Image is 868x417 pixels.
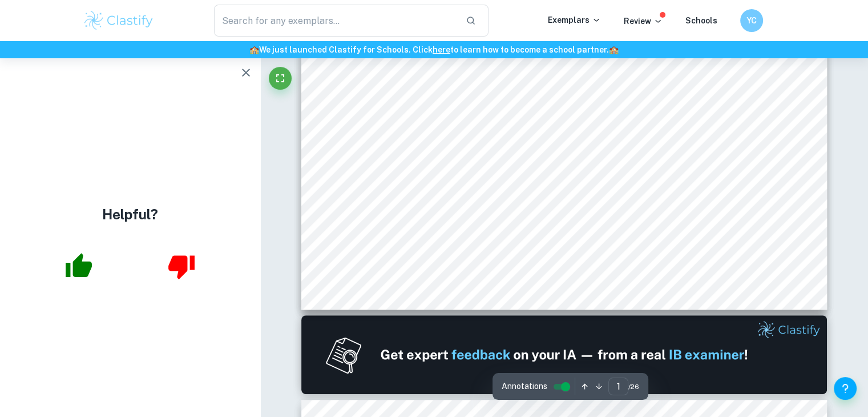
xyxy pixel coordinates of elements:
span: 1 [758,267,764,278]
img: Ad [301,315,827,394]
img: Clastify logo [83,9,155,32]
button: Help and Feedback [834,377,857,400]
h6: YC [745,14,758,27]
p: Exemplars [548,14,601,26]
a: here [433,45,450,54]
button: Fullscreen [269,67,292,90]
h4: Helpful? [102,204,158,224]
input: Search for any exemplars... [214,5,457,37]
span: / 26 [628,382,639,392]
span: 🏫 [249,45,259,54]
span: Annotations [502,380,547,392]
button: YC [740,9,763,32]
a: Schools [685,16,717,25]
span: 🏫 [609,45,619,54]
h6: We just launched Clastify for Schools. Click to learn how to become a school partner. [2,43,866,56]
p: Review [624,15,663,27]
